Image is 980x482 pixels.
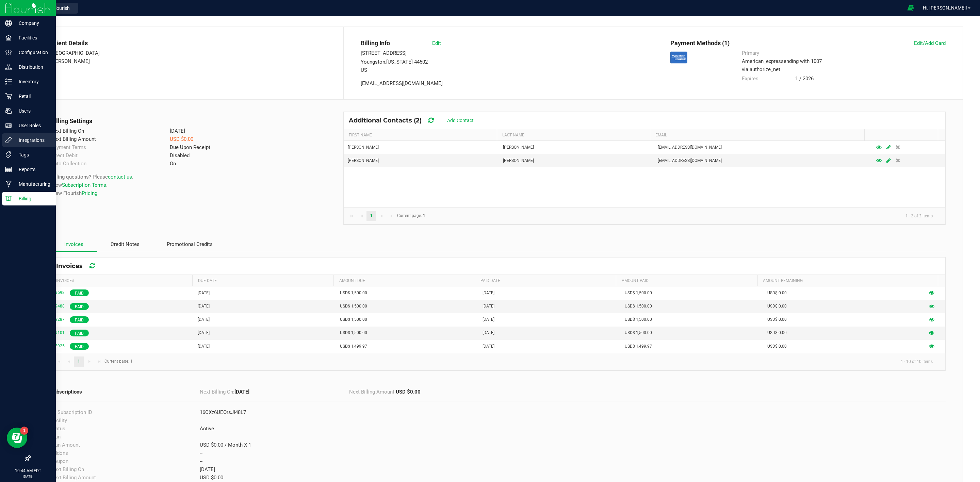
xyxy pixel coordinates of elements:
[51,174,133,180] span: Billing questions? Please .
[5,195,12,202] inline-svg: Billing
[5,20,12,27] inline-svg: Company
[12,92,53,100] p: Retail
[12,136,53,144] p: Integrations
[483,330,494,335] span: [DATE]
[616,275,757,286] th: Amount Paid
[361,59,428,65] span: Youngston [US_STATE] 44502
[74,356,84,367] a: Page 1
[340,290,348,295] span: USD
[742,58,784,64] span: american_express
[625,304,633,309] span: USD
[70,330,89,336] span: paid
[5,122,12,129] inline-svg: User Roles
[432,40,441,46] span: Edit
[51,58,90,64] span: [PERSON_NAME]
[200,426,214,432] span: Active
[51,458,68,464] span: Coupon
[51,39,326,49] p: Client Details
[200,466,215,472] span: [DATE]
[200,449,871,457] div: --
[348,145,379,150] span: [PERSON_NAME]
[51,190,99,196] span: View Flourish .
[165,151,308,160] div: Disabled
[361,67,367,73] span: US
[483,317,494,322] span: [DATE]
[914,40,946,46] span: Edit/Add Card
[366,211,376,221] a: Page 1
[198,317,210,322] span: [DATE]
[70,343,89,350] span: paid
[349,389,396,395] span: Next Billing Amount:
[625,330,652,335] span: $ 1,500.00
[165,127,308,135] div: [DATE]
[503,158,534,163] span: [PERSON_NAME]
[790,74,951,83] div: 1 / 2026
[340,304,367,309] span: $ 1,500.00
[192,275,333,286] th: Due Date
[385,59,386,65] span: ,
[12,151,53,159] p: Tags
[5,107,12,114] inline-svg: Users
[503,145,534,150] span: [PERSON_NAME]
[348,158,379,163] span: [PERSON_NAME]
[51,475,96,481] span: Next Billing Amount
[447,115,474,126] button: Add Contact
[625,317,633,322] span: USD
[650,129,864,141] th: Email
[46,135,165,143] div: Next Billing Amount
[344,129,497,141] th: First Name
[767,304,787,309] span: $ 0.00
[483,304,494,309] span: [DATE]
[5,137,12,144] inline-svg: Integrations
[70,316,89,323] span: paid
[340,330,367,335] span: $ 1,500.00
[51,426,65,432] span: Status
[767,344,787,349] span: $ 0.00
[12,63,53,71] p: Distribution
[46,151,165,160] div: Direct Debit
[3,474,53,479] p: [DATE]
[737,65,951,73] div: via authorize_net
[767,330,787,335] span: $ 0.00
[447,118,474,123] span: Add Contact
[51,275,192,286] th: Invoice#
[55,303,89,310] span: 9488
[429,210,938,221] kendo-pager-info: 1 - 2 of 2 items
[51,388,200,396] div: Subscriptions
[5,93,12,100] inline-svg: Retail
[340,344,367,349] span: $ 1,499.97
[737,74,790,83] div: Expires
[51,466,84,472] span: Next Billing On
[51,409,92,415] span: 1 - Subscription ID
[361,39,427,49] p: Billing Info
[894,155,901,165] span: Remove
[70,289,89,296] span: paid
[885,142,894,152] span: Edit
[46,160,165,168] div: Auto Collection
[340,290,367,295] span: $ 1,500.00
[475,275,616,286] th: Paid Date
[51,50,100,56] span: [GEOGRAPHIC_DATA]
[7,428,27,448] iframe: Resource center
[625,344,633,349] span: USD
[5,166,12,173] inline-svg: Reports
[670,39,808,49] p: Payment Methods (1)
[340,304,348,309] span: USD
[62,182,106,188] a: Subscription Terms
[625,330,633,335] span: USD
[914,39,946,48] button: Edit/Add Card
[12,195,53,203] p: Billing
[70,303,89,310] span: paid
[767,304,775,309] span: USD
[757,275,899,286] th: Amount Remaining
[625,304,652,309] span: $ 1,500.00
[51,117,326,127] p: Billing Settings
[12,34,53,42] p: Facilities
[340,317,367,322] span: $ 1,500.00
[12,48,53,56] p: Configuration
[12,19,53,27] p: Company
[5,151,12,158] inline-svg: Tags
[924,328,941,337] span: Get Invoice
[56,260,107,272] div: Invoices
